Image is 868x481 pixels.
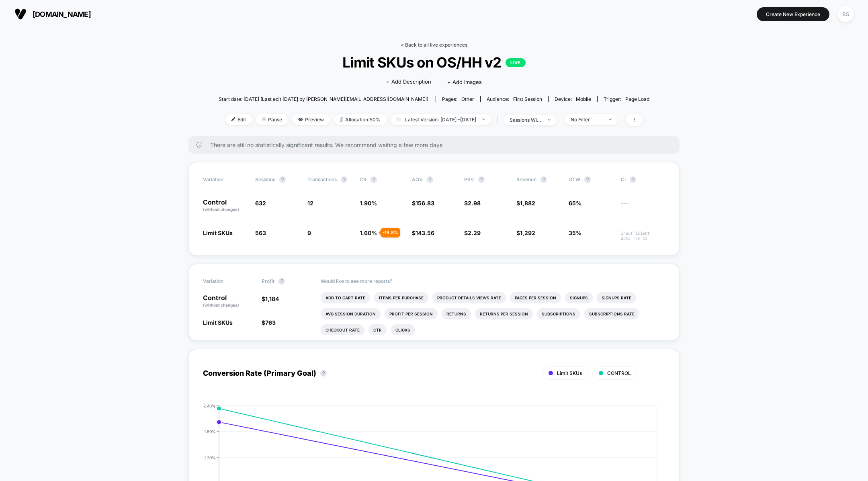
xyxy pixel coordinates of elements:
[321,308,381,319] li: Avg Session Duration
[548,96,597,102] span: Device:
[468,229,481,236] span: 2.29
[307,200,313,207] span: 12
[464,200,481,207] span: $
[321,292,370,303] li: Add To Cart Rate
[432,292,506,303] li: Product Details Views Rate
[368,324,387,336] li: Ctr
[391,324,415,336] li: Clicks
[386,78,431,86] span: + Add Description
[506,58,526,67] p: LIVE
[537,308,580,319] li: Subscriptions
[520,200,535,207] span: 1,882
[360,176,366,182] span: CR
[265,319,276,326] span: 763
[292,114,330,125] span: Preview
[576,96,591,102] span: mobile
[557,370,582,376] span: Limit SKUs
[412,176,423,182] span: AOV
[510,292,561,303] li: Pages Per Session
[520,229,535,236] span: 1,292
[321,278,665,284] p: Would like to see more reports?
[571,117,603,123] div: No Filter
[416,229,434,236] span: 143.56
[203,403,216,408] tspan: 2.40%
[565,292,593,303] li: Signups
[487,96,542,102] div: Audience:
[255,176,275,182] span: Sessions
[621,231,665,241] span: Insufficient data for CI
[262,278,274,284] span: Profit
[203,278,247,285] span: Variation
[203,319,233,326] span: Limit SKUs
[14,8,27,20] img: Visually logo
[12,8,93,20] button: [DOMAIN_NAME]
[427,176,433,183] button: ?
[621,201,665,213] span: ---
[625,96,649,102] span: Page Load
[334,114,387,125] span: Allocation: 50%
[320,370,327,377] button: ?
[307,229,311,236] span: 9
[240,54,628,71] span: Limit SKUs on OS/HH v2
[416,200,434,207] span: 156.83
[607,370,631,376] span: CONTROL
[604,96,649,102] div: Trigger:
[391,114,491,125] span: Latest Version: [DATE] - [DATE]
[397,117,401,121] img: calendar
[835,6,856,23] button: BS
[838,6,854,22] div: BS
[231,117,235,121] img: edit
[461,96,474,102] span: other
[374,292,428,303] li: Items Per Purchase
[412,200,434,207] span: $
[584,308,639,319] li: Subscriptions Rate
[203,207,239,212] span: (without changes)
[597,292,636,303] li: Signups Rate
[569,176,613,183] span: OTW
[381,228,400,237] div: - 15.8 %
[204,455,216,460] tspan: 1.20%
[262,319,276,326] span: $
[203,295,254,308] p: Control
[468,200,481,207] span: 2.98
[540,176,547,183] button: ?
[371,176,377,183] button: ?
[265,295,279,302] span: 1,184
[495,114,504,126] span: |
[225,114,252,125] span: Edit
[210,141,663,148] span: There are still no statistically significant results. We recommend waiting a few more days
[401,42,467,48] a: < Back to all live experiences
[516,229,535,236] span: $
[442,96,474,102] div: Pages:
[569,229,581,236] span: 35%
[33,10,91,18] span: [DOMAIN_NAME]
[548,119,551,121] img: end
[510,117,542,123] div: sessions with impression
[203,199,247,213] p: Control
[262,295,279,302] span: $
[360,200,377,207] span: 1.90 %
[278,278,285,285] button: ?
[464,176,474,182] span: PSV
[321,324,364,336] li: Checkout Rate
[255,200,266,207] span: 632
[447,79,482,85] span: + Add Images
[307,176,337,182] span: Transactions
[757,7,829,21] button: Create New Experience
[385,308,438,319] li: Profit Per Session
[609,119,612,120] img: end
[203,303,239,307] span: (without changes)
[475,308,533,319] li: Returns Per Session
[516,176,536,182] span: Revenue
[262,117,266,121] img: end
[442,308,471,319] li: Returns
[513,96,542,102] span: First Session
[630,176,636,183] button: ?
[621,176,665,183] span: CI
[464,229,481,236] span: $
[569,200,581,207] span: 65%
[412,229,434,236] span: $
[219,96,428,102] span: Start date: [DATE] (Last edit [DATE] by [PERSON_NAME][EMAIL_ADDRESS][DOMAIN_NAME])
[478,176,485,183] button: ?
[584,176,591,183] button: ?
